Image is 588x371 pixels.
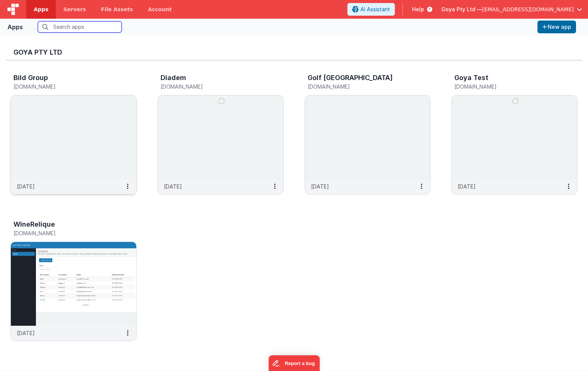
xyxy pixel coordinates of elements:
h5: [DOMAIN_NAME] [454,84,559,89]
input: Search apps [38,21,122,33]
button: Goya Pty Ltd — [EMAIL_ADDRESS][DOMAIN_NAME] [441,6,582,13]
h5: [DOMAIN_NAME] [308,84,412,89]
span: Help [412,6,424,13]
span: AI Assistant [360,6,390,13]
p: [DATE] [458,183,476,190]
h3: Goya Pty Ltd [13,49,575,56]
button: New app [537,21,576,33]
p: [DATE] [17,329,35,337]
button: AI Assistant [347,3,395,16]
h3: Goya Test [454,74,488,82]
iframe: Marker.io feedback button [268,355,320,371]
div: Apps [7,22,23,31]
p: [DATE] [164,183,182,190]
h5: [DOMAIN_NAME] [13,230,118,236]
span: Goya Pty Ltd — [441,6,482,13]
span: Servers [63,6,86,13]
h3: Golf [GEOGRAPHIC_DATA] [308,74,393,82]
h5: [DOMAIN_NAME] [161,84,265,89]
span: Apps [34,6,48,13]
h5: [DOMAIN_NAME] [13,84,118,89]
span: [EMAIL_ADDRESS][DOMAIN_NAME] [482,6,574,13]
span: File Assets [101,6,133,13]
h3: Bild Group [13,74,48,82]
p: [DATE] [17,183,35,190]
p: [DATE] [311,183,329,190]
h3: WineRelique [13,221,55,228]
h3: Diadem [161,74,186,82]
